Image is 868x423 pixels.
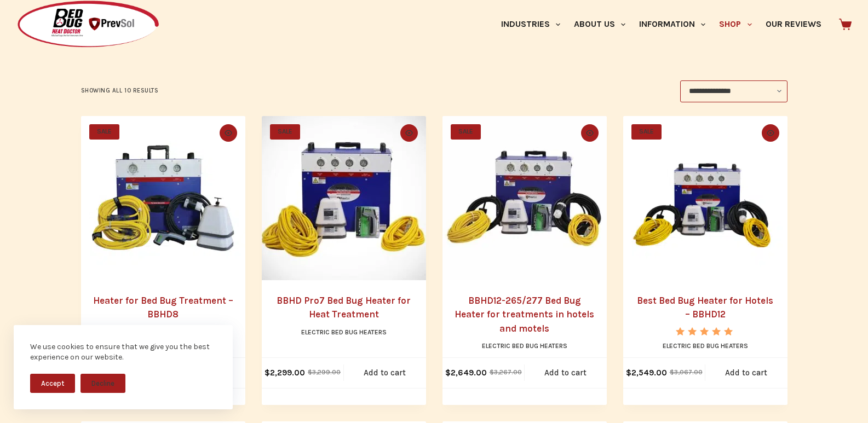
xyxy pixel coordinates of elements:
[30,341,216,363] div: We use cookies to ensure that we give you the best experience on our website.
[445,368,487,378] bdi: 2,649.00
[455,295,594,334] a: BBHD12-265/277 Bed Bug Heater for treatments in hotels and motels
[265,368,270,378] span: $
[490,368,494,376] span: $
[344,358,426,388] a: Add to cart: “BBHD Pro7 Bed Bug Heater for Heat Treatment”
[81,374,125,393] button: Decline
[451,124,481,140] span: SALE
[220,124,237,142] button: Quick view toggle
[626,368,631,378] span: $
[525,358,607,388] a: Add to cart: “BBHD12-265/277 Bed Bug Heater for treatments in hotels and motels”
[581,124,599,142] button: Quick view toggle
[631,124,662,140] span: SALE
[262,116,426,280] a: BBHD Pro7 Bed Bug Heater for Heat Treatment
[490,368,522,376] bdi: 3,267.00
[676,327,734,361] span: Rated out of 5
[270,124,300,140] span: SALE
[265,368,305,378] bdi: 2,299.00
[705,358,787,388] a: Add to cart: “Best Bed Bug Heater for Hotels - BBHD12”
[400,124,418,142] button: Quick view toggle
[308,368,341,376] bdi: 3,299.00
[623,116,787,280] a: Best Bed Bug Heater for Hotels - BBHD12
[301,328,387,336] a: Electric Bed Bug Heaters
[670,368,674,376] span: $
[308,368,312,376] span: $
[277,295,411,320] a: BBHD Pro7 Bed Bug Heater for Heat Treatment
[81,116,245,280] a: Heater for Bed Bug Treatment - BBHD8
[93,295,233,320] a: Heater for Bed Bug Treatment – BBHD8
[442,116,607,280] a: BBHD12-265/277 Bed Bug Heater for treatments in hotels and motels
[89,124,119,140] span: SALE
[670,368,703,376] bdi: 3,067.00
[81,86,159,96] p: Showing all 10 results
[680,80,787,102] select: Shop order
[30,374,75,393] button: Accept
[445,368,451,378] span: $
[762,124,779,142] button: Quick view toggle
[626,368,667,378] bdi: 2,549.00
[663,342,748,350] a: Electric Bed Bug Heaters
[676,327,734,335] div: Rated 5.00 out of 5
[482,342,567,350] a: Electric Bed Bug Heaters
[637,295,773,320] a: Best Bed Bug Heater for Hotels – BBHD12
